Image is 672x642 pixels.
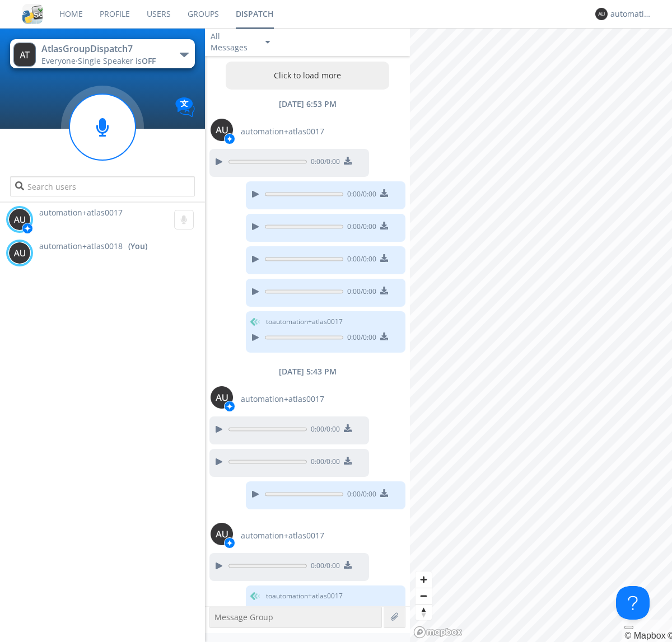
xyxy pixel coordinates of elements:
[13,43,36,67] img: 373638.png
[266,591,343,601] span: to automation+atlas0017
[416,588,432,604] span: Zoom out
[10,39,194,68] button: AtlasGroupDispatch7Everyone·Single Speaker isOFF
[10,176,194,196] input: Search users
[344,457,352,465] img: download media button
[211,386,233,409] img: 373638.png
[343,189,376,201] span: 0:00 / 0:00
[22,4,43,24] img: cddb5a64eb264b2086981ab96f4c1ba7
[307,157,340,169] span: 0:00 / 0:00
[624,626,633,629] button: Toggle attribution
[142,55,156,66] span: OFF
[307,457,340,469] span: 0:00 / 0:00
[416,588,432,604] button: Zoom out
[595,8,608,20] img: 373638.png
[344,157,352,165] img: download media button
[266,317,343,327] span: to automation+atlas0017
[416,571,432,588] button: Zoom in
[226,62,390,90] button: Click to load more
[8,208,31,231] img: 373638.png
[205,366,410,377] div: [DATE] 5:43 PM
[205,99,410,110] div: [DATE] 6:53 PM
[380,254,388,262] img: download media button
[265,41,270,44] img: caret-down-sm.svg
[343,489,376,502] span: 0:00 / 0:00
[380,332,388,340] img: download media button
[39,207,123,218] span: automation+atlas0017
[41,55,167,67] div: Everyone ·
[344,561,352,569] img: download media button
[241,530,324,541] span: automation+atlas0017
[211,31,255,53] div: All Messages
[343,287,376,299] span: 0:00 / 0:00
[380,222,388,229] img: download media button
[211,119,233,141] img: 373638.png
[380,489,388,497] img: download media button
[241,393,324,405] span: automation+atlas0017
[128,241,147,252] div: (You)
[78,55,156,66] span: Single Speaker is
[624,631,665,640] a: Mapbox
[211,523,233,545] img: 373638.png
[307,424,340,437] span: 0:00 / 0:00
[610,8,652,20] div: automation+atlas0018
[616,586,650,620] iframe: Toggle Customer Support
[307,561,340,573] span: 0:00 / 0:00
[343,254,376,266] span: 0:00 / 0:00
[175,97,195,117] img: Translation enabled
[416,604,432,620] span: Reset bearing to north
[343,222,376,234] span: 0:00 / 0:00
[380,189,388,197] img: download media button
[416,604,432,620] button: Reset bearing to north
[344,424,352,432] img: download media button
[8,242,31,264] img: 373638.png
[241,126,324,137] span: automation+atlas0017
[380,287,388,294] img: download media button
[39,241,123,252] span: automation+atlas0018
[343,332,376,345] span: 0:00 / 0:00
[413,626,463,639] a: Mapbox logo
[41,43,167,55] div: AtlasGroupDispatch7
